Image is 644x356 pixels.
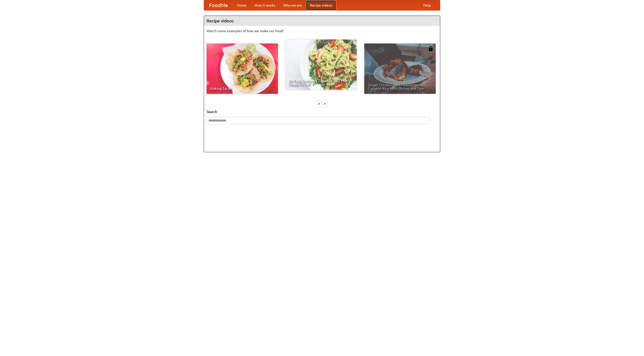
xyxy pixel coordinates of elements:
a: An Easy, Summery Tomato Pasta That's Ready for Fall [285,39,357,90]
a: Home [233,0,251,10]
a: Help [419,0,435,10]
img: 483408.png [428,46,433,51]
span: An Easy, Summery Tomato Pasta That's Ready for Fall [289,79,353,86]
h5: Search [207,109,437,114]
a: How it works [251,0,279,10]
a: Recipe videos [306,0,336,10]
div: « [317,100,321,107]
span: Making Tacos [210,87,274,90]
h4: Recipe videos [204,16,440,26]
div: » [323,100,327,107]
a: FoodMe [204,0,233,10]
a: Who we are [279,0,306,10]
a: Making Tacos [207,44,278,94]
p: Watch some examples of how we make our food! [207,28,437,33]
